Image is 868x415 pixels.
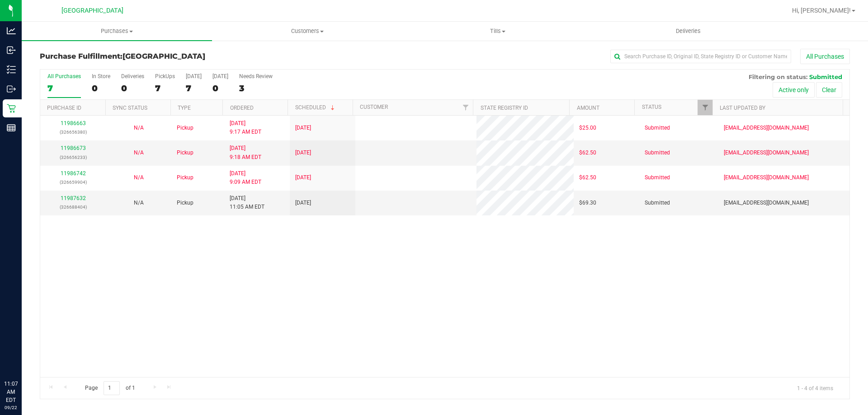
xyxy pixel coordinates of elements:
span: $62.50 [579,173,596,182]
a: Customers [212,22,402,41]
span: Not Applicable [134,149,144,156]
span: 1 - 4 of 4 items [790,381,840,395]
div: 0 [92,83,110,93]
span: [DATE] [295,199,311,207]
input: Search Purchase ID, Original ID, State Registry ID or Customer Name... [610,50,791,63]
span: Submitted [645,149,670,157]
span: Deliveries [664,27,713,35]
button: N/A [134,124,144,132]
span: Pickup [177,149,193,157]
p: (326688404) [46,203,100,211]
button: Active only [773,82,815,98]
span: [EMAIL_ADDRESS][DOMAIN_NAME] [724,149,809,157]
span: Not Applicable [134,125,144,131]
div: 3 [239,83,273,93]
button: N/A [134,173,144,182]
a: Purchases [22,22,212,41]
span: $25.00 [579,124,596,132]
div: In Store [92,73,110,79]
span: Pickup [177,124,193,132]
inline-svg: Inbound [7,46,16,55]
button: N/A [134,149,144,157]
span: [GEOGRAPHIC_DATA] [61,7,123,14]
div: All Purchases [47,73,81,79]
a: 11986663 [61,120,86,126]
span: Pickup [177,199,193,207]
a: Amount [577,105,599,111]
a: 11987632 [61,195,86,201]
span: Submitted [645,173,670,182]
div: 0 [121,83,144,93]
div: [DATE] [212,73,228,79]
a: 11986673 [61,145,86,151]
a: Last Updated By [720,105,765,111]
span: $62.50 [579,149,596,157]
p: (326659904) [46,178,100,187]
p: 09/22 [4,404,18,411]
inline-svg: Inventory [7,65,16,74]
p: 11:07 AM EDT [4,380,18,404]
a: State Registry ID [481,105,528,111]
a: Scheduled [295,104,336,111]
span: [EMAIL_ADDRESS][DOMAIN_NAME] [724,124,809,132]
div: 0 [212,83,228,93]
span: Customers [212,27,402,35]
div: Deliveries [121,73,144,79]
button: All Purchases [800,49,850,64]
a: Sync Status [113,105,147,111]
a: Status [642,104,661,110]
span: [DATE] [295,173,311,182]
button: Clear [816,82,842,98]
span: [EMAIL_ADDRESS][DOMAIN_NAME] [724,173,809,182]
a: Deliveries [593,22,783,41]
inline-svg: Outbound [7,84,16,93]
span: $69.30 [579,199,596,207]
span: Purchases [22,27,212,35]
span: Submitted [645,199,670,207]
span: Filtering on status: [749,73,807,80]
span: Submitted [645,124,670,132]
span: Submitted [809,73,842,80]
div: PickUps [155,73,175,79]
span: [DATE] 9:09 AM EDT [230,169,261,187]
a: Ordered [230,105,254,111]
a: Filter [458,100,473,115]
span: [DATE] 9:17 AM EDT [230,119,261,136]
span: [EMAIL_ADDRESS][DOMAIN_NAME] [724,199,809,207]
a: Tills [402,22,593,41]
div: [DATE] [186,73,202,79]
span: Pickup [177,173,193,182]
span: [DATE] 11:05 AM EDT [230,194,264,211]
inline-svg: Retail [7,104,16,113]
input: 1 [104,381,120,395]
a: 11986742 [61,170,86,177]
span: Not Applicable [134,200,144,206]
inline-svg: Analytics [7,26,16,35]
span: [GEOGRAPHIC_DATA] [123,52,205,61]
span: Tills [403,27,592,35]
p: (326656380) [46,128,100,136]
div: 7 [186,83,202,93]
div: 7 [155,83,175,93]
div: Needs Review [239,73,273,79]
a: Filter [698,100,712,115]
p: (326656233) [46,153,100,162]
h3: Purchase Fulfillment: [40,52,310,61]
div: 7 [47,83,81,93]
inline-svg: Reports [7,123,16,132]
span: [DATE] [295,124,311,132]
span: Hi, [PERSON_NAME]! [792,7,851,14]
a: Type [178,105,191,111]
button: N/A [134,199,144,207]
iframe: Resource center [9,343,36,370]
a: Purchase ID [47,105,81,111]
span: Not Applicable [134,174,144,181]
a: Customer [360,104,388,110]
span: [DATE] 9:18 AM EDT [230,144,261,161]
span: [DATE] [295,149,311,157]
span: Page of 1 [77,381,142,395]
